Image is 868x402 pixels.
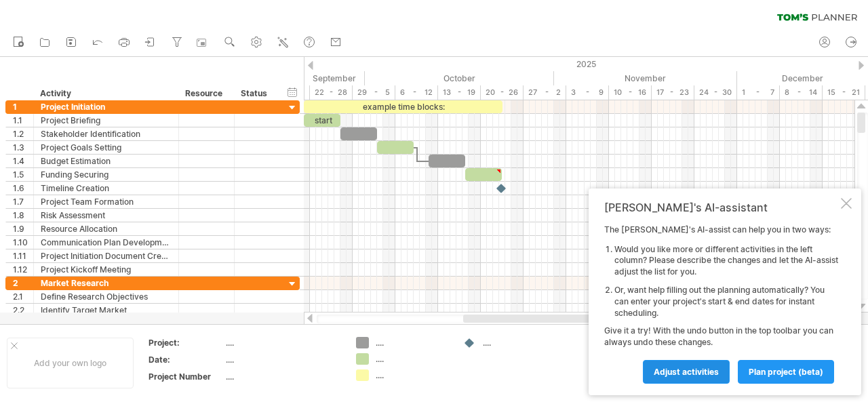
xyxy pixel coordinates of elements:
[41,209,172,222] div: Risk Assessment
[226,337,340,348] div: ....
[13,155,33,167] div: 1.4
[13,304,33,317] div: 2.2
[614,244,838,278] li: Would you like more or different activities in the left column? Please describe the changes and l...
[41,222,172,235] div: Resource Allocation
[13,168,33,181] div: 1.5
[483,337,557,348] div: ....
[481,85,524,100] div: 20 - 26
[41,236,172,249] div: Communication Plan Development
[13,222,33,235] div: 1.9
[376,337,450,348] div: ....
[652,85,694,100] div: 17 - 23
[241,87,271,100] div: Status
[13,209,33,222] div: 1.8
[185,87,226,100] div: Resource
[13,249,33,262] div: 1.11
[41,141,172,154] div: Project Goals Setting
[304,114,340,127] div: start
[13,182,33,195] div: 1.6
[376,369,450,381] div: ....
[614,285,838,319] li: Or, want help filling out the planning automatically? You can enter your project's start & end da...
[13,141,33,154] div: 1.3
[438,85,481,100] div: 13 - 19
[604,224,838,383] div: The [PERSON_NAME]'s AI-assist can help you in two ways: Give it a try! With the undo button in th...
[41,100,172,113] div: Project Initiation
[554,71,737,85] div: November 2025
[41,290,172,303] div: Define Research Objectives
[13,100,33,113] div: 1
[41,155,172,167] div: Budget Estimation
[395,85,438,100] div: 6 - 12
[310,85,353,100] div: 22 - 28
[41,263,172,276] div: Project Kickoff Meeting
[737,85,780,100] div: 1 - 7
[376,353,450,365] div: ....
[41,182,172,195] div: Timeline Creation
[40,87,171,100] div: Activity
[7,338,134,388] div: Add your own logo
[738,360,834,384] a: plan project (beta)
[643,360,730,384] a: Adjust activities
[226,371,340,382] div: ....
[566,85,609,100] div: 3 - 9
[13,127,33,140] div: 1.2
[524,85,566,100] div: 27 - 2
[41,168,172,181] div: Funding Securing
[13,277,33,289] div: 2
[41,277,172,289] div: Market Research
[149,337,223,348] div: Project:
[41,114,172,127] div: Project Briefing
[13,236,33,249] div: 1.10
[304,100,502,113] div: example time blocks:
[365,71,554,85] div: October 2025
[694,85,737,100] div: 24 - 30
[41,304,172,317] div: Identify Target Market
[41,127,172,140] div: Stakeholder Identification
[13,290,33,303] div: 2.1
[13,114,33,127] div: 1.1
[749,367,823,377] span: plan project (beta)
[13,195,33,208] div: 1.7
[149,354,223,365] div: Date:
[353,85,395,100] div: 29 - 5
[226,354,340,365] div: ....
[149,371,223,382] div: Project Number
[41,195,172,208] div: Project Team Formation
[654,367,719,377] span: Adjust activities
[823,85,865,100] div: 15 - 21
[609,85,652,100] div: 10 - 16
[41,249,172,262] div: Project Initiation Document Creation
[13,263,33,276] div: 1.12
[780,85,823,100] div: 8 - 14
[604,201,838,214] div: [PERSON_NAME]'s AI-assistant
